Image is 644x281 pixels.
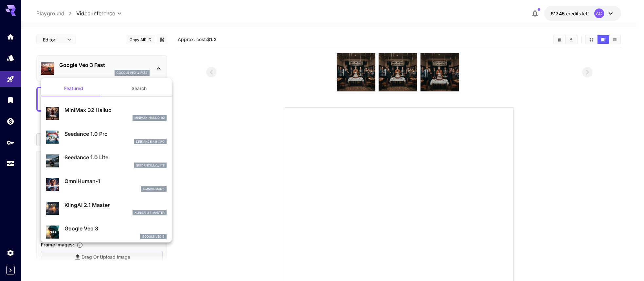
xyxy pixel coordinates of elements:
div: Seedance 1.0 Proseedance_1_0_pro [46,127,167,147]
p: Seedance 1.0 Pro [64,130,167,138]
div: Seedance 1.0 Liteseedance_1_0_lite [46,151,167,171]
p: omnihuman_1 [143,187,165,191]
p: OmniHuman‑1 [64,177,167,185]
p: Seedance 1.0 Lite [64,153,167,161]
p: minimax_hailuo_02 [134,116,165,120]
p: Google Veo 3 [64,225,167,232]
div: Google Veo 3google_veo_3 [46,222,167,242]
p: KlingAI 2.1 Master [64,201,167,209]
p: google_veo_3 [142,234,165,239]
button: Search [106,81,172,96]
p: MiniMax 02 Hailuo [64,106,167,114]
div: MiniMax 02 Hailuominimax_hailuo_02 [46,103,167,123]
p: seedance_1_0_lite [136,163,165,168]
div: OmniHuman‑1omnihuman_1 [46,175,167,195]
p: klingai_2_1_master [134,211,165,215]
button: Featured [41,81,106,96]
p: seedance_1_0_pro [136,139,165,144]
div: KlingAI 2.1 Masterklingai_2_1_master [46,198,167,218]
iframe: Chat Widget [611,250,644,281]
